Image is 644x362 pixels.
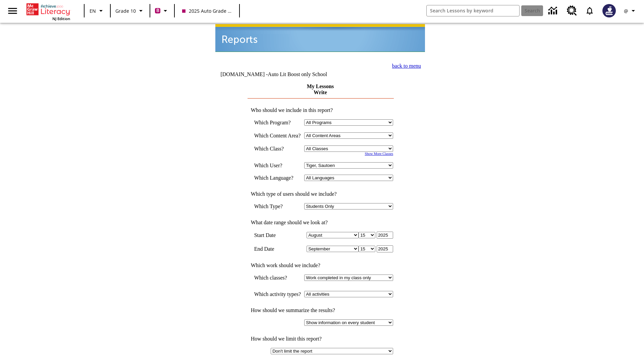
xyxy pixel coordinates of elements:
[220,71,344,77] td: [DOMAIN_NAME] -
[3,1,22,21] button: Open side menu
[52,16,70,21] span: NJ Edition
[248,107,393,113] td: Who should we include in this report?
[254,145,301,152] td: Which Class?
[115,7,136,14] span: Grade 10
[427,5,519,16] input: search field
[254,119,301,126] td: Which Program?
[248,336,393,342] td: How should we limit this report?
[254,133,301,138] nobr: Which Content Area?
[254,291,301,297] td: Which activity types?
[544,2,563,20] a: Data Center
[152,5,172,17] button: Boost Class color is violet red. Change class color
[620,5,641,17] button: Profile/Settings
[254,162,301,169] td: Which User?
[581,2,598,19] a: Notifications
[563,2,581,20] a: Resource Center, Will open in new tab
[248,191,393,197] td: Which type of users should we include?
[307,83,334,95] a: My Lessons Write
[182,7,232,14] span: 2025 Auto Grade 10
[598,2,620,19] button: Select a new avatar
[156,6,159,15] span: B
[254,203,301,209] td: Which Type?
[26,2,70,21] div: Home
[254,175,301,181] td: Which Language?
[248,307,393,313] td: How should we summarize the results?
[624,7,628,14] span: @
[254,275,301,281] td: Which classes?
[254,232,301,239] td: Start Date
[602,4,616,17] img: Avatar
[248,262,393,268] td: Which work should we include?
[392,63,421,69] a: back to menu
[215,24,425,52] img: header
[90,7,96,14] span: EN
[248,220,393,226] td: What date range should we look at?
[87,5,108,17] button: Language: EN, Select a language
[113,5,148,17] button: Grade: Grade 10, Select a grade
[254,245,301,252] td: End Date
[365,152,393,156] a: Show More Classes
[268,71,327,77] nobr: Auto Lit Boost only School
